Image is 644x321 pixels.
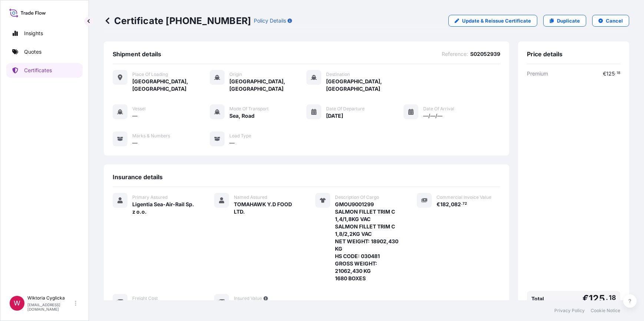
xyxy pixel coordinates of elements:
[557,17,580,24] p: Duplicate
[603,71,606,76] span: €
[132,133,170,139] span: Marks & Numbers
[462,203,467,205] span: 72
[104,15,251,27] p: Certificate [PHONE_NUMBER]
[326,112,343,120] span: [DATE]
[592,15,629,27] button: Cancel
[442,50,468,58] span: Reference :
[24,48,42,56] p: Quotes
[132,201,196,215] span: Ligentia Sea-Air-Rail Sp. z o.o.
[543,15,586,27] a: Duplicate
[461,203,462,205] span: .
[132,71,168,77] span: Place of Loading
[615,72,616,74] span: .
[234,194,267,200] span: Named Assured
[234,295,262,301] span: Insured Value
[436,202,440,207] span: €
[6,44,83,59] a: Quotes
[451,202,461,207] span: 082
[326,71,350,77] span: Destination
[449,202,451,207] span: ,
[229,133,251,139] span: Load Type
[591,308,620,314] a: Cookie Notice
[132,78,210,93] span: [GEOGRAPHIC_DATA], [GEOGRAPHIC_DATA]
[326,78,404,93] span: [GEOGRAPHIC_DATA], [GEOGRAPHIC_DATA]
[229,106,269,112] span: Mode of Transport
[132,194,167,200] span: Primary Assured
[527,50,562,58] span: Price details
[6,63,83,78] a: Certificates
[254,17,286,24] p: Policy Details
[27,302,73,311] p: [EMAIL_ADDRESS][DOMAIN_NAME]
[582,294,589,303] span: €
[440,202,449,207] span: 182
[589,294,605,303] span: 125
[423,106,454,112] span: Date of Arrival
[229,139,235,147] span: —
[606,71,615,76] span: 125
[462,17,531,24] p: Update & Reissue Certificate
[132,139,137,147] span: —
[27,295,73,301] p: Wiktoria Cyglicka
[6,26,83,41] a: Insights
[229,112,255,120] span: Sea, Road
[423,112,442,120] span: —/—/—
[14,300,20,307] span: W
[24,67,52,74] p: Certificates
[531,295,544,302] span: Total
[606,295,608,300] span: .
[606,17,623,24] p: Cancel
[24,30,43,37] p: Insights
[326,106,365,112] span: Date of Departure
[132,295,158,301] span: Freight Cost
[335,194,379,200] span: Description Of Cargo
[448,15,537,27] a: Update & Reissue Certificate
[113,173,163,181] span: Insurance details
[335,201,399,282] span: GMOU9001299 SALMON FILLET TRIM C 1,4/1,8KG VAC SALMON FILLET TRIM C 1,8/2,2KG VAC NET WEIGHT: 189...
[132,106,146,112] span: Vessel
[617,72,620,74] span: 18
[470,50,500,58] span: S02052939
[436,194,491,200] span: Commercial Invoice Value
[229,78,307,93] span: [GEOGRAPHIC_DATA], [GEOGRAPHIC_DATA]
[527,70,548,77] span: Premium
[132,112,137,120] span: —
[554,308,585,314] a: Privacy Policy
[609,295,616,300] span: 18
[229,71,242,77] span: Origin
[234,201,298,215] span: TOMAHAWK Y.D FOOD LTD.
[113,50,161,58] span: Shipment details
